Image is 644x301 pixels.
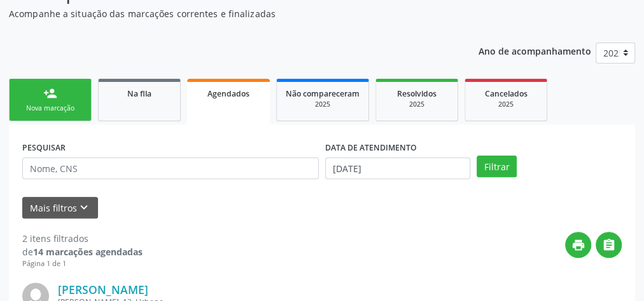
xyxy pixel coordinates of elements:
input: Nome, CNS [22,157,319,179]
div: Página 1 de 1 [22,258,143,269]
span: Resolvidos [397,88,437,99]
span: Agendados [207,88,249,99]
i:  [602,238,616,252]
button: Mais filtroskeyboard_arrow_down [22,197,98,219]
div: 2025 [286,100,360,109]
span: Cancelados [485,88,528,99]
button: Filtrar [477,156,517,177]
input: Selecione um intervalo [325,157,470,179]
i: print [571,238,585,252]
div: Nova marcação [18,104,82,113]
div: person_add [43,86,57,100]
p: Acompanhe a situação das marcações correntes e finalizadas [9,7,447,20]
strong: 14 marcações agendadas [33,246,143,258]
p: Ano de acompanhamento [479,43,591,58]
a: [PERSON_NAME] [58,283,148,297]
i: keyboard_arrow_down [77,201,91,215]
div: 2025 [385,100,449,109]
label: PESQUISAR [22,138,66,157]
span: Não compareceram [286,88,360,99]
div: 2 itens filtrados [22,232,143,245]
div: de [22,245,143,258]
button:  [596,232,622,258]
div: 2025 [474,100,538,109]
label: DATA DE ATENDIMENTO [325,138,417,157]
button: print [565,232,591,258]
span: Na fila [127,88,151,99]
